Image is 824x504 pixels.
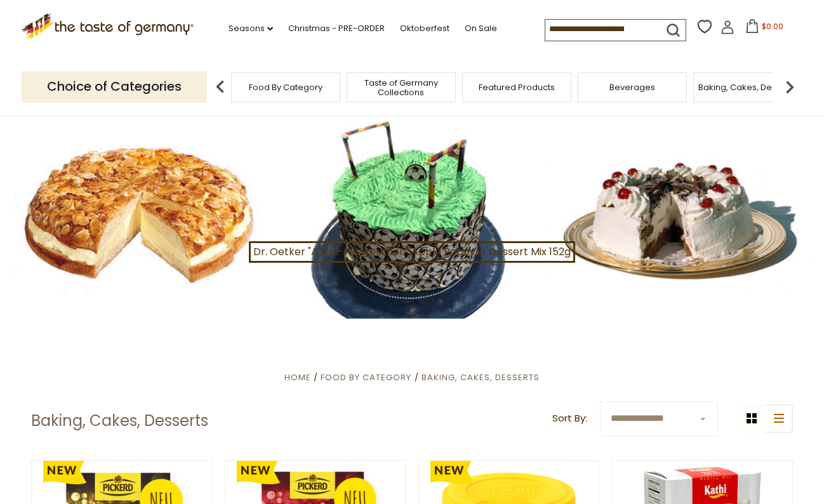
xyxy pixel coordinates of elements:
a: Featured Products [479,83,555,92]
label: Sort By: [552,411,587,427]
img: next arrow [777,74,802,100]
span: $0.00 [762,21,783,32]
a: On Sale [465,22,497,36]
h1: Baking, Cakes, Desserts [31,411,208,430]
a: Beverages [609,83,655,92]
a: Baking, Cakes, Desserts [422,371,540,383]
button: $0.00 [737,19,791,38]
a: Christmas - PRE-ORDER [288,22,385,36]
a: Oktoberfest [400,22,449,36]
a: Food By Category [249,83,322,92]
p: Choice of Categories [22,71,207,102]
a: Seasons [229,22,273,36]
a: Food By Category [321,371,411,383]
a: Home [284,371,311,383]
a: Baking, Cakes, Desserts [698,83,797,92]
img: previous arrow [208,74,233,100]
a: Dr. Oetker "Apfel-Puefferchen" Apple Popover Dessert Mix 152g [249,241,575,263]
a: Taste of Germany Collections [350,78,452,97]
